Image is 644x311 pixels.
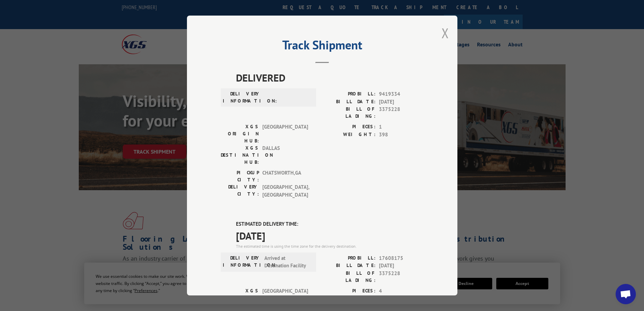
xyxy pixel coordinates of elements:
[236,228,424,243] span: [DATE]
[322,98,376,106] label: BILL DATE:
[262,287,308,309] span: [GEOGRAPHIC_DATA]
[616,284,636,304] div: Open chat
[236,70,424,85] span: DELIVERED
[322,131,376,139] label: WEIGHT:
[322,287,376,295] label: PIECES:
[379,254,424,262] span: 17608175
[379,123,424,131] span: 1
[262,145,308,166] span: DALLAS
[221,145,259,166] label: XGS DESTINATION HUB:
[221,287,259,309] label: XGS ORIGIN HUB:
[221,123,259,145] label: XGS ORIGIN HUB:
[379,98,424,106] span: [DATE]
[379,131,424,139] span: 398
[322,262,376,270] label: BILL DATE:
[379,295,424,303] span: 485
[379,270,424,284] span: 3375228
[322,270,376,284] label: BILL OF LADING:
[322,295,376,303] label: WEIGHT:
[379,106,424,120] span: 3375228
[379,262,424,270] span: [DATE]
[262,169,308,183] span: CHATSWORTH , GA
[322,123,376,131] label: PIECES:
[221,183,259,199] label: DELIVERY CITY:
[221,40,424,53] h2: Track Shipment
[221,169,259,183] label: PICKUP CITY:
[322,254,376,262] label: PROBILL:
[264,254,310,270] span: Arrived at Destination Facility
[379,287,424,295] span: 4
[262,123,308,145] span: [GEOGRAPHIC_DATA]
[442,24,449,42] button: Close modal
[262,183,308,199] span: [GEOGRAPHIC_DATA] , [GEOGRAPHIC_DATA]
[223,90,261,105] label: DELIVERY INFORMATION:
[236,243,424,249] div: The estimated time is using the time zone for the delivery destination.
[379,90,424,98] span: 9419334
[223,254,261,270] label: DELIVERY INFORMATION:
[322,90,376,98] label: PROBILL:
[236,220,424,228] label: ESTIMATED DELIVERY TIME:
[322,106,376,120] label: BILL OF LADING:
